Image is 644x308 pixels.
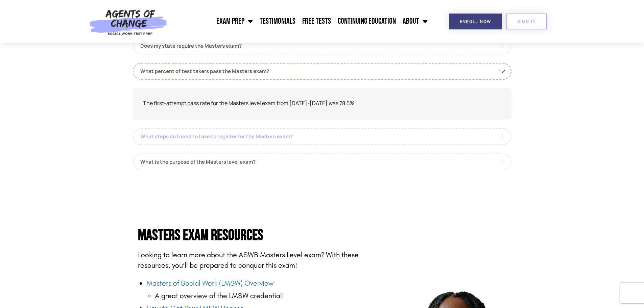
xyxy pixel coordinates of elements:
a: About [399,13,431,30]
h4: Masters Exam Resources [138,228,388,243]
p: The first-attempt pass rate for the Masters level exam from [DATE]-[DATE] was 78.5% [143,98,501,108]
a: Masters of Social Work (LMSW) Overview [146,279,274,288]
li: A great overview of the LMSW credential! [155,291,388,301]
nav: Menu [171,13,431,30]
a: What percent of test takers pass the Masters exam? [133,63,511,80]
a: Does my state require the Masters exam? [133,38,511,54]
span: Enroll Now [460,19,491,24]
a: What is the purpose of the Masters level exam? [133,153,511,170]
a: SIGN IN [506,14,547,29]
a: Continuing Education [334,13,399,30]
a: Free Tests [299,13,334,30]
a: Exam Prep [213,13,256,30]
p: Looking to learn more about the ASWB Masters Level exam? With these resources, you’ll be prepared... [138,250,388,271]
a: Enroll Now [449,14,502,29]
a: Testimonials [256,13,299,30]
span: SIGN IN [517,19,536,24]
a: What steps do I need to take to register for the Masters exam? [133,128,511,145]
